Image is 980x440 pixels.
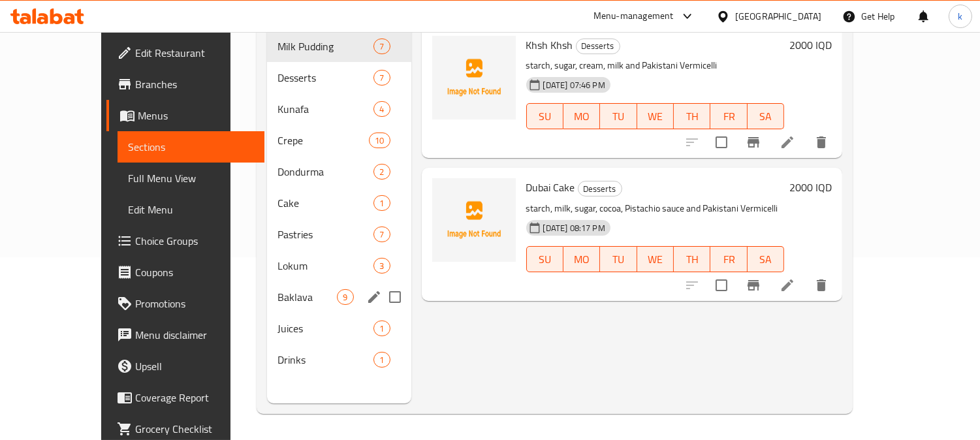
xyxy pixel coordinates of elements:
a: Sections [118,131,265,163]
div: Menu-management [593,8,674,24]
span: TU [605,107,631,126]
div: Desserts [576,39,620,54]
a: Edit menu item [780,277,795,293]
span: Kunafa [277,101,373,117]
div: items [373,352,390,368]
span: Cake [277,195,373,211]
span: Desserts [577,39,620,54]
div: Pastries [277,227,373,242]
div: items [373,164,390,180]
span: Milk Pudding [277,39,373,54]
span: SU [532,107,558,126]
button: TH [674,103,710,129]
button: SA [748,103,784,129]
h6: 2000 IQD [789,36,832,54]
button: Branch-specific-item [738,270,769,301]
span: Select to update [708,129,735,156]
span: [DATE] 08:17 PM [538,222,610,234]
span: Lokum [277,258,373,274]
a: Promotions [106,288,265,319]
button: edit [364,287,384,307]
span: 7 [374,228,389,241]
div: [GEOGRAPHIC_DATA] [735,9,821,24]
button: SA [748,246,784,272]
div: items [337,289,353,305]
span: Upsell [135,358,255,374]
nav: Menu sections [267,25,411,381]
span: [DATE] 07:46 PM [538,79,610,91]
span: 7 [374,40,389,53]
div: Cake1 [267,187,411,219]
a: Full Menu View [118,163,265,194]
a: Coverage Report [106,382,265,413]
p: starch, sugar, cream, milk and Pakistani Vermicelli [526,57,785,74]
a: Upsell [106,351,265,382]
span: TH [679,250,705,269]
div: Drinks1 [267,344,411,375]
button: SU [526,103,563,129]
span: Select to update [708,272,735,299]
span: Branches [135,76,255,92]
span: Menu disclaimer [135,327,255,343]
div: items [373,70,390,86]
h6: 2000 IQD [789,178,832,196]
div: items [373,321,390,336]
span: Sections [128,139,255,155]
a: Menus [106,100,265,131]
span: FR [716,107,742,126]
span: WE [642,107,669,126]
div: Pastries7 [267,219,411,250]
button: TH [674,246,710,272]
span: FR [716,250,742,269]
button: Branch-specific-item [738,127,769,158]
div: Baklava9edit [267,281,411,313]
span: TU [605,250,631,269]
button: WE [637,246,674,272]
div: Kunafa4 [267,93,411,125]
button: SU [526,246,563,272]
a: Edit Restaurant [106,37,265,69]
div: items [373,227,390,242]
a: Menu disclaimer [106,319,265,351]
span: WE [642,250,669,269]
span: 10 [370,134,389,147]
span: Baklava [277,289,337,305]
button: FR [710,246,747,272]
div: Lokum3 [267,250,411,281]
span: Drinks [277,352,373,368]
span: 1 [374,197,389,210]
span: 9 [338,291,353,304]
button: delete [806,270,837,301]
button: delete [806,127,837,158]
button: MO [563,246,600,272]
span: Dubai Cake [526,178,575,197]
span: MO [569,250,595,269]
button: WE [637,103,674,129]
span: k [958,9,962,24]
span: SA [753,107,779,126]
span: Desserts [578,181,622,196]
span: Full Menu View [128,170,255,186]
button: TU [600,246,637,272]
div: items [373,101,390,117]
span: Dondurma [277,164,373,180]
span: Edit Menu [128,202,255,217]
span: Juices [277,321,373,336]
div: Desserts7 [267,62,411,93]
div: items [369,133,390,148]
a: Edit Menu [118,194,265,225]
span: 3 [374,260,389,272]
div: Dondurma2 [267,156,411,187]
div: items [373,195,390,211]
div: Crepe10 [267,125,411,156]
img: Dubai Cake [432,178,516,262]
span: MO [569,107,595,126]
button: FR [710,103,747,129]
span: Crepe [277,133,369,148]
span: Coverage Report [135,390,255,405]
